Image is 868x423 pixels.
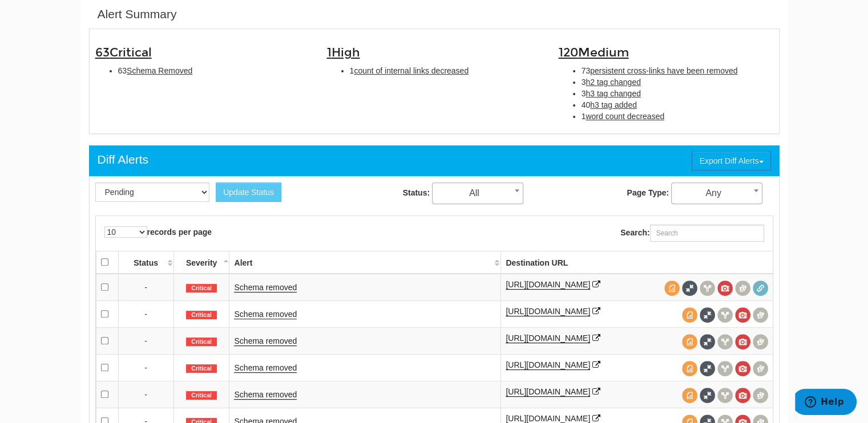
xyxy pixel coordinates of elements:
[186,284,217,293] span: Critical
[627,188,669,197] strong: Page Type:
[186,337,217,347] span: Critical
[672,185,762,201] span: Any
[795,389,857,417] iframe: Opens a widget where you can find more information
[582,76,773,88] li: 3
[234,363,297,373] a: Schema removed
[735,280,750,296] span: Compare screenshots
[682,307,697,323] span: View source
[586,78,641,87] span: h2 tag changed
[234,310,297,319] a: Schema removed
[104,226,147,238] select: records per page
[118,274,173,301] td: -
[700,334,715,349] span: Full Source Diff
[717,334,733,349] span: View headers
[350,65,542,76] li: 1
[717,388,733,403] span: View headers
[700,361,715,376] span: Full Source Diff
[735,307,750,323] span: View screenshot
[354,66,469,75] span: count of internal links decreased
[700,280,715,296] span: View headers
[216,182,281,202] button: Update Status
[578,45,629,60] span: Medium
[590,100,637,109] span: h3 tag added
[186,311,217,320] span: Critical
[234,336,297,346] a: Schema removed
[229,251,501,274] th: Alert: activate to sort column ascending
[118,354,173,381] td: -
[506,360,590,370] a: [URL][DOMAIN_NAME]
[717,280,733,296] span: View screenshot
[327,45,360,60] span: 1
[127,66,192,75] span: Schema Removed
[735,334,750,349] span: View screenshot
[664,280,680,296] span: View source
[506,333,590,343] a: [URL][DOMAIN_NAME]
[506,387,590,397] a: [URL][DOMAIN_NAME]
[433,185,523,201] span: All
[186,391,217,400] span: Critical
[682,280,697,296] span: Full Source Diff
[186,364,217,373] span: Critical
[582,99,773,111] li: 40
[717,361,733,376] span: View headers
[582,88,773,99] li: 3
[118,251,173,274] th: Status: activate to sort column ascending
[753,307,768,323] span: Compare screenshots
[753,361,768,376] span: Compare screenshots
[104,226,212,238] label: records per page
[501,251,773,274] th: Destination URL
[586,112,664,121] span: word count decreased
[753,334,768,349] span: Compare screenshots
[98,151,148,168] div: Diff Alerts
[173,251,229,274] th: Severity: activate to sort column descending
[98,6,177,23] div: Alert Summary
[432,182,523,204] span: All
[735,388,750,403] span: View screenshot
[682,334,697,349] span: View source
[682,388,697,403] span: View source
[118,327,173,354] td: -
[559,45,629,60] span: 120
[506,307,590,316] a: [URL][DOMAIN_NAME]
[692,151,770,170] button: Export Diff Alerts
[118,300,173,327] td: -
[590,66,737,75] span: persistent cross-links have been removed
[582,65,773,76] li: 73
[753,388,768,403] span: Compare screenshots
[700,388,715,403] span: Full Source Diff
[582,111,773,122] li: 1
[671,182,762,204] span: Any
[95,45,152,60] span: 63
[403,188,430,197] strong: Status:
[110,45,152,60] span: Critical
[234,283,297,292] a: Schema removed
[700,307,715,323] span: Full Source Diff
[682,361,697,376] span: View source
[717,307,733,323] span: View headers
[620,225,764,242] label: Search:
[650,225,764,242] input: Search:
[118,381,173,408] td: -
[506,280,590,290] a: [URL][DOMAIN_NAME]
[234,390,297,400] a: Schema removed
[753,280,768,296] span: Redirect chain
[735,361,750,376] span: View screenshot
[586,89,641,98] span: h3 tag changed
[118,65,310,76] li: 63
[332,45,360,60] span: High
